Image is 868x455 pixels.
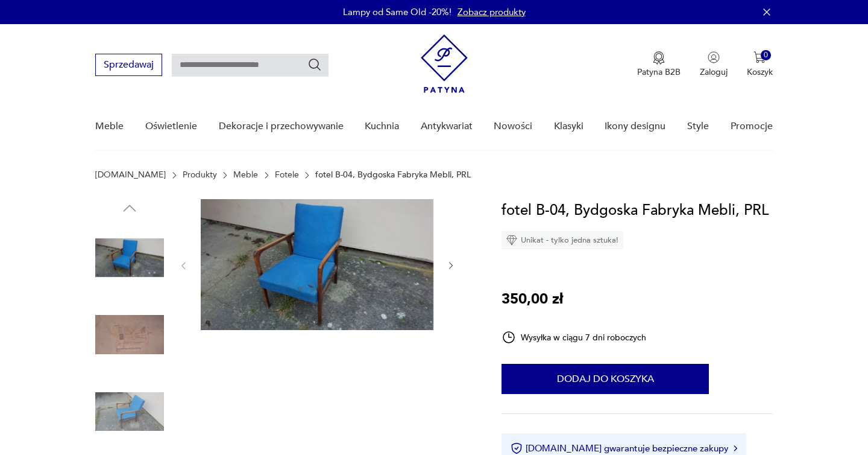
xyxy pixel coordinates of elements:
[605,103,665,150] a: Ikony designu
[637,51,681,78] button: Patyna B2B
[502,199,769,222] h1: fotel B-04, Bydgoska Fabryka Mebli, PRL
[511,442,523,454] img: Ikona certyfikatu
[275,170,299,180] a: Fotele
[95,170,166,180] a: [DOMAIN_NAME]
[700,66,728,78] p: Zaloguj
[201,199,433,330] img: Zdjęcie produktu fotel B-04, Bydgoska Fabryka Mebli, PRL
[343,6,451,18] p: Lampy od Same Old -20%!
[95,62,162,70] a: Sprzedawaj
[700,51,728,78] button: Zaloguj
[307,57,322,72] button: Szukaj
[554,103,583,150] a: Klasyki
[95,223,164,292] img: Zdjęcie produktu fotel B-04, Bydgoska Fabryka Mebli, PRL
[502,364,709,394] button: Dodaj do koszyka
[511,442,737,454] button: [DOMAIN_NAME] gwarantuje bezpieczne zakupy
[95,103,124,150] a: Meble
[502,330,646,345] div: Wysyłka w ciągu 7 dni roboczych
[365,103,399,150] a: Kuchnia
[421,103,473,150] a: Antykwariat
[502,288,563,311] p: 350,00 zł
[747,66,773,78] p: Koszyk
[747,51,773,78] button: 0Koszyk
[95,54,162,76] button: Sprzedawaj
[145,103,197,150] a: Oświetlenie
[761,50,771,60] div: 0
[734,445,737,451] img: Ikona strzałki w prawo
[233,170,258,180] a: Meble
[687,103,709,150] a: Style
[95,377,164,446] img: Zdjęcie produktu fotel B-04, Bydgoska Fabryka Mebli, PRL
[315,170,471,180] p: fotel B-04, Bydgoska Fabryka Mebli, PRL
[95,301,164,369] img: Zdjęcie produktu fotel B-04, Bydgoska Fabryka Mebli, PRL
[708,51,720,63] img: Ikonka użytkownika
[219,103,344,150] a: Dekoracje i przechowywanie
[637,66,681,78] p: Patyna B2B
[421,34,468,93] img: Patyna - sklep z meblami i dekoracjami vintage
[183,170,217,180] a: Produkty
[502,231,623,249] div: Unikat - tylko jedna sztuka!
[637,51,681,78] a: Ikona medaluPatyna B2B
[653,51,665,65] img: Ikona medalu
[506,235,517,246] img: Ikona diamentu
[753,51,766,63] img: Ikona koszyka
[458,6,526,18] a: Zobacz produkty
[731,103,773,150] a: Promocje
[494,103,532,150] a: Nowości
